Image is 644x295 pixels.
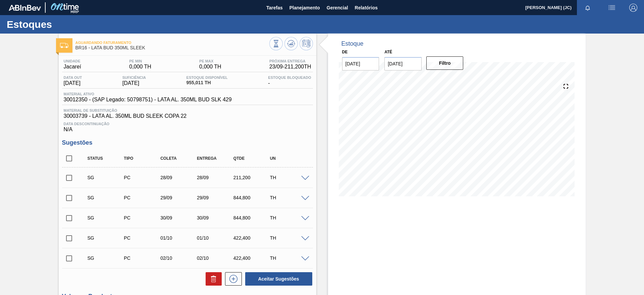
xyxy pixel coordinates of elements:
img: Logout [629,4,637,12]
div: Pedido de Compra [122,195,163,200]
span: Planejamento [289,4,320,12]
div: 29/09/2025 [159,195,199,200]
span: [DATE] [64,80,82,86]
input: dd/mm/yyyy [342,57,379,70]
span: 30003739 - LATA AL. 350ML BUD SLEEK COPA 22 [64,113,311,119]
button: Filtro [426,56,464,70]
span: 0,000 TH [199,64,221,70]
h3: Sugestões [62,139,313,146]
span: Gerencial [327,4,348,12]
div: Qtde [232,156,272,161]
div: Sugestão Criada [86,175,126,180]
img: userActions [608,4,616,12]
div: Entrega [195,156,236,161]
span: Jacareí [64,64,81,70]
div: Pedido de Compra [122,215,163,220]
button: Visão Geral dos Estoques [269,37,283,50]
div: TH [268,255,309,261]
div: Sugestão Criada [86,235,126,241]
span: Tarefas [266,4,283,12]
span: Aguardando Faturamento [75,41,269,45]
div: 844,800 [232,195,272,200]
div: Pedido de Compra [122,255,163,261]
button: Notificações [577,3,598,12]
div: Excluir Sugestões [202,272,222,286]
div: 01/10/2025 [159,235,199,241]
div: 01/10/2025 [195,235,236,241]
span: Data out [64,76,82,80]
div: Coleta [159,156,199,161]
span: 955,011 TH [186,80,228,85]
span: [DATE] [122,80,146,86]
label: De [342,50,348,54]
div: 28/09/2025 [195,175,236,180]
input: dd/mm/yyyy [384,57,422,70]
div: Aceitar Sugestões [242,272,313,286]
div: - [266,76,313,86]
div: UN [268,156,309,161]
div: 422,400 [232,235,272,241]
span: Estoque Disponível [186,76,228,80]
div: N/A [62,119,313,133]
span: Relatórios [355,4,378,12]
div: Sugestão Criada [86,215,126,220]
div: Pedido de Compra [122,175,163,180]
div: Nova sugestão [222,272,242,286]
span: Data Descontinuação [64,122,311,126]
span: 23/09 - 211,200 TH [269,64,311,70]
div: TH [268,235,309,241]
button: Programar Estoque [300,37,313,50]
div: 02/10/2025 [159,255,199,261]
span: PE MAX [199,59,221,63]
span: Unidade [64,59,81,63]
img: TNhmsLtSVTkK8tSr43FrP2fwEKptu5GPRR3wAAAABJRU5ErkJggg== [9,5,41,11]
div: 30/09/2025 [195,215,236,220]
div: Sugestão Criada [86,255,126,261]
div: 29/09/2025 [195,195,236,200]
span: Estoque Bloqueado [268,76,311,80]
span: 30012350 - (SAP Legado: 50798751) - LATA AL. 350ML BUD SLK 429 [64,97,232,103]
div: 844,800 [232,215,272,220]
h1: Estoques [7,20,126,28]
div: 28/09/2025 [159,175,199,180]
button: Aceitar Sugestões [245,272,312,286]
span: BR16 - LATA BUD 350ML SLEEK [75,45,269,50]
div: TH [268,215,309,220]
span: Material de Substituição [64,108,311,112]
button: Atualizar Gráfico [284,37,298,50]
div: 02/10/2025 [195,255,236,261]
span: Material ativo [64,92,232,96]
span: 0,000 TH [129,64,151,70]
span: PE MIN [129,59,151,63]
div: Estoque [341,40,364,47]
span: Suficiência [122,76,146,80]
div: Sugestão Criada [86,195,126,200]
div: Status [86,156,126,161]
label: Até [384,50,392,54]
div: TH [268,175,309,180]
div: 30/09/2025 [159,215,199,220]
div: Pedido de Compra [122,235,163,241]
div: TH [268,195,309,200]
div: 211,200 [232,175,272,180]
span: Próxima Entrega [269,59,311,63]
div: Tipo [122,156,163,161]
img: Ícone [60,43,68,48]
div: 422,400 [232,255,272,261]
